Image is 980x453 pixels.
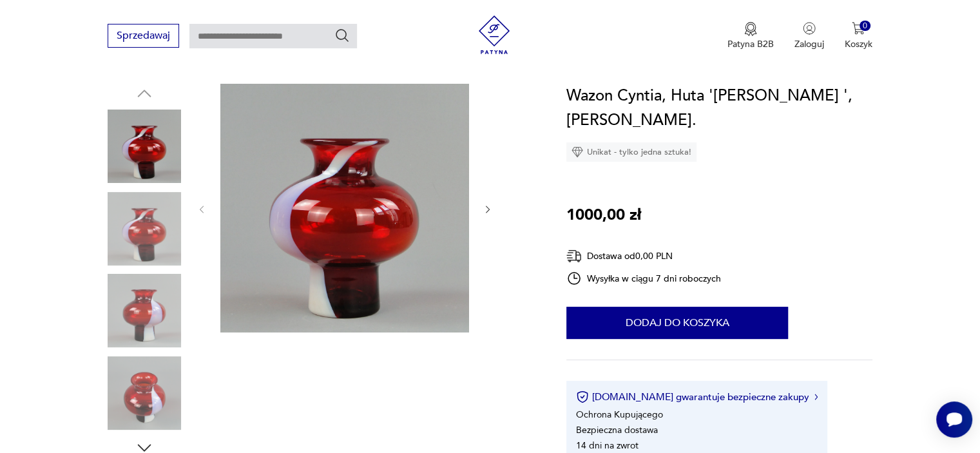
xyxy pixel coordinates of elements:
[108,274,181,347] img: Zdjęcie produktu Wazon Cyntia, Huta 'Barbara ', Zbigniew Horbowy.
[860,21,870,32] div: 0
[108,356,181,430] img: Zdjęcie produktu Wazon Cyntia, Huta 'Barbara ', Zbigniew Horbowy.
[727,22,774,50] a: Ikona medaluPatyna B2B
[576,390,818,403] button: [DOMAIN_NAME] gwarantuje bezpieczne zakupy
[566,271,721,286] div: Wysyłka w ciągu 7 dni roboczych
[566,203,641,227] p: 1000,00 zł
[727,38,774,50] p: Patyna B2B
[566,248,582,264] img: Ikona dostawy
[108,24,179,48] button: Sprzedawaj
[572,146,583,158] img: Ikona diamentu
[744,22,757,36] img: Ikona medalu
[566,84,872,133] h1: Wazon Cyntia, Huta '[PERSON_NAME] ', [PERSON_NAME].
[794,38,824,50] p: Zaloguj
[845,22,872,50] button: 0Koszyk
[566,307,788,339] button: Dodaj do koszyka
[936,401,972,438] iframe: Smartsupp widget button
[566,142,697,162] div: Unikat - tylko jedna sztuka!
[108,110,181,183] img: Zdjęcie produktu Wazon Cyntia, Huta 'Barbara ', Zbigniew Horbowy.
[108,192,181,265] img: Zdjęcie produktu Wazon Cyntia, Huta 'Barbara ', Zbigniew Horbowy.
[576,409,663,421] li: Ochrona Kupującego
[566,248,721,264] div: Dostawa od 0,00 PLN
[803,22,816,35] img: Ikonka użytkownika
[814,394,818,400] img: Ikona strzałki w prawo
[576,390,589,403] img: Ikona certyfikatu
[334,28,350,43] button: Szukaj
[727,22,774,50] button: Patyna B2B
[576,439,639,452] li: 14 dni na zwrot
[794,22,824,50] button: Zaloguj
[475,15,514,54] img: Patyna - sklep z meblami i dekoracjami vintage
[576,424,658,436] li: Bezpieczna dostawa
[845,38,872,50] p: Koszyk
[852,22,865,35] img: Ikona koszyka
[220,84,469,333] img: Zdjęcie produktu Wazon Cyntia, Huta 'Barbara ', Zbigniew Horbowy.
[108,32,179,41] a: Sprzedawaj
